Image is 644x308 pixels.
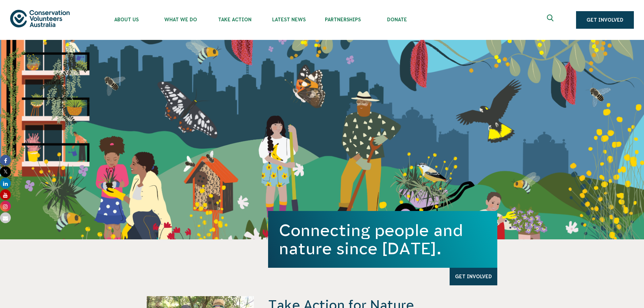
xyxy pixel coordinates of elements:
[370,17,424,22] span: Donate
[208,17,262,22] span: Take Action
[316,17,370,22] span: Partnerships
[10,10,70,27] img: logo.svg
[262,17,316,22] span: Latest News
[450,268,497,285] a: Get Involved
[576,11,634,29] a: Get Involved
[543,12,559,28] button: Expand search box Close search box
[547,15,555,25] span: Expand search box
[279,221,486,258] h1: Connecting people and nature since [DATE].
[153,17,208,22] span: What We Do
[99,17,153,22] span: About Us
